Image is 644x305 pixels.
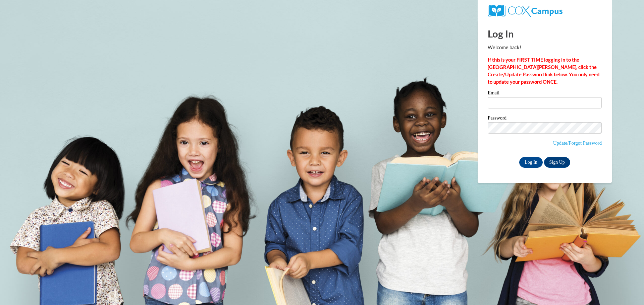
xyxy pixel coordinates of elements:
a: Sign Up [544,157,570,168]
label: Password [488,116,602,122]
label: Email [488,90,602,97]
input: Log In [519,157,543,168]
p: Welcome back! [488,44,602,51]
h1: Log In [488,27,602,41]
img: COX Campus [488,5,562,17]
a: Update/Forgot Password [553,140,602,146]
a: COX Campus [488,8,562,13]
strong: If this is your FIRST TIME logging in to the [GEOGRAPHIC_DATA][PERSON_NAME], click the Create/Upd... [488,57,599,85]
